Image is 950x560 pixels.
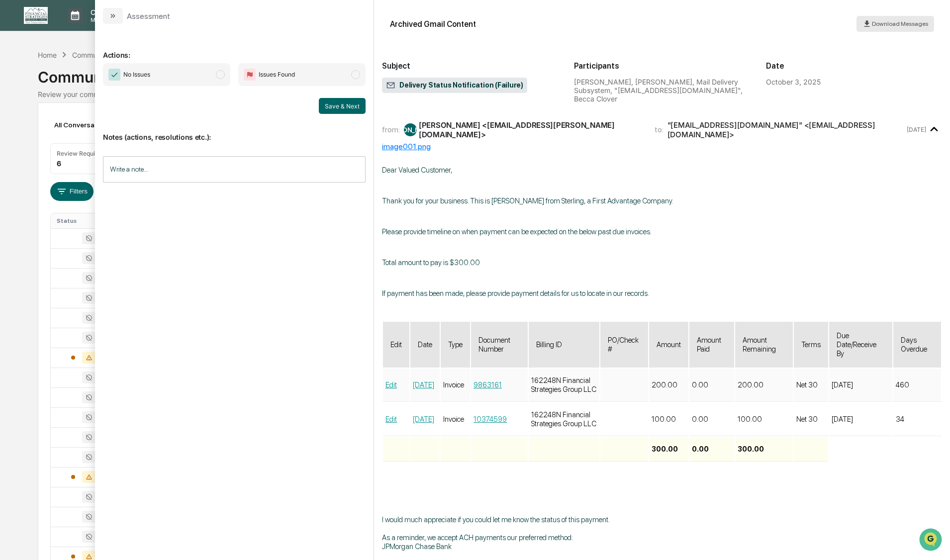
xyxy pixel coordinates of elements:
img: 1746055101610-c473b297-6a78-478c-a979-82029cc54cd1 [10,76,28,94]
span: 200.00 [652,380,677,389]
div: 6 [57,159,61,168]
span: 100.00 [652,415,676,424]
span: 300.00 [652,445,678,454]
span: PO/Check # [608,336,639,354]
a: Edit [385,380,397,389]
span: Delivery Status Notification (Failure) [386,81,523,91]
p: Actions: [103,39,366,59]
div: [PERSON_NAME] <[EMAIL_ADDRESS][PERSON_NAME][DOMAIN_NAME]> [419,120,643,139]
p: How can we help? [10,21,181,37]
div: We're offline, we'll be back soon [45,86,141,94]
img: 1746055101610-c473b297-6a78-478c-a979-82029cc54cd1 [20,163,28,171]
div: [PERSON_NAME] [404,123,417,136]
th: Status [51,213,115,228]
a: 🖐️Preclearance [6,199,68,217]
div: Past conversations [10,110,67,118]
a: 🔎Data Lookup [6,218,67,236]
div: "[EMAIL_ADDRESS][DOMAIN_NAME]" <[EMAIL_ADDRESS][DOMAIN_NAME]> [667,120,905,139]
button: Download Messages [856,16,934,32]
a: Powered byPylon [70,246,120,254]
span: Terms [801,340,821,349]
div: Review Required [57,150,104,157]
span: 0.00 [692,380,708,389]
span: Document Number [478,336,510,354]
span: Pylon [99,247,120,254]
img: Checkmark [108,69,120,81]
img: 8933085812038_c878075ebb4cc5468115_72.jpg [21,76,39,94]
span: [DATE] [88,162,108,170]
h2: Subject [382,61,558,71]
button: Save & Next [319,98,366,114]
span: 100.00 [738,415,762,424]
span: 34 [896,415,904,424]
span: Issues Found [259,70,295,80]
img: logo [24,7,48,24]
div: image001.png [382,142,942,151]
div: Assessment [127,11,170,21]
span: 162248N Financial Strategies Group LLC [531,376,596,394]
button: Filters [50,182,94,201]
time: Friday, October 3, 2025 at 1:46:56 PM [907,126,926,133]
button: See all [154,108,181,120]
div: Communications Archive [38,60,912,86]
span: Amount Paid [697,336,721,354]
span: [DATE] [832,380,853,389]
span: Amount [657,340,681,349]
span: Data Lookup [20,222,63,232]
h2: Participants [574,61,750,71]
span: No Issues [123,70,150,80]
span: to: [655,125,664,134]
span: [DATE] [88,135,108,143]
span: Attestations [82,203,123,213]
div: Start new chat [45,76,163,86]
span: Total amount to pay is $300.00 [382,258,480,267]
span: 300.00 [738,445,764,454]
a: [DATE] [413,415,434,424]
a: [DATE] [413,380,434,389]
span: 162248N Financial Strategies Group LLC [531,410,596,428]
span: 0.00 [692,445,709,454]
span: Days Overdue [901,336,927,354]
span: Type [448,340,463,349]
span: 460 [896,380,909,389]
img: Jack Rasmussen [10,126,26,142]
div: Review your communication records across channels [38,90,912,98]
span: Edit [390,340,402,349]
div: Home [38,51,57,59]
span: 0.00 [692,415,708,424]
span: from: [382,125,400,134]
p: Manage Tasks [83,16,133,23]
a: 9863161 [474,380,502,389]
span: Thank you for your business. This is [PERSON_NAME] from Sterling, a First Advantage Company. [382,196,673,205]
p: Calendar [83,8,133,16]
button: Start new chat [169,79,181,91]
span: Billing ID [536,340,562,349]
span: [DATE] [832,415,853,424]
span: Preclearance [20,203,64,213]
span: Download Messages [872,20,928,27]
h2: Date [766,61,942,71]
img: Jack Rasmussen [10,153,26,169]
span: Date [418,340,432,349]
span: [PERSON_NAME] [31,135,81,143]
div: All Conversations [50,117,125,133]
span: Net 30 [796,415,818,424]
div: 🗄️ [72,204,80,212]
span: Invoice [443,415,464,424]
iframe: Open customer support [918,527,945,554]
div: Communications Archive [72,51,153,59]
span: Please provide timeline on when payment can be expected on the below past due invoices. [382,227,652,236]
span: Due Date/Receive By [837,331,876,358]
span: • [83,135,86,143]
span: Net 30 [796,380,818,389]
span: Dear Valued Customer, [382,166,453,175]
span: • [83,162,86,170]
a: 🗄️Attestations [68,199,127,217]
span: Amount Remaining [743,336,776,354]
span: 200.00 [738,380,763,389]
img: Flag [244,69,256,81]
div: Archived Gmail Content [390,19,476,29]
div: October 3, 2025 [766,78,821,86]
